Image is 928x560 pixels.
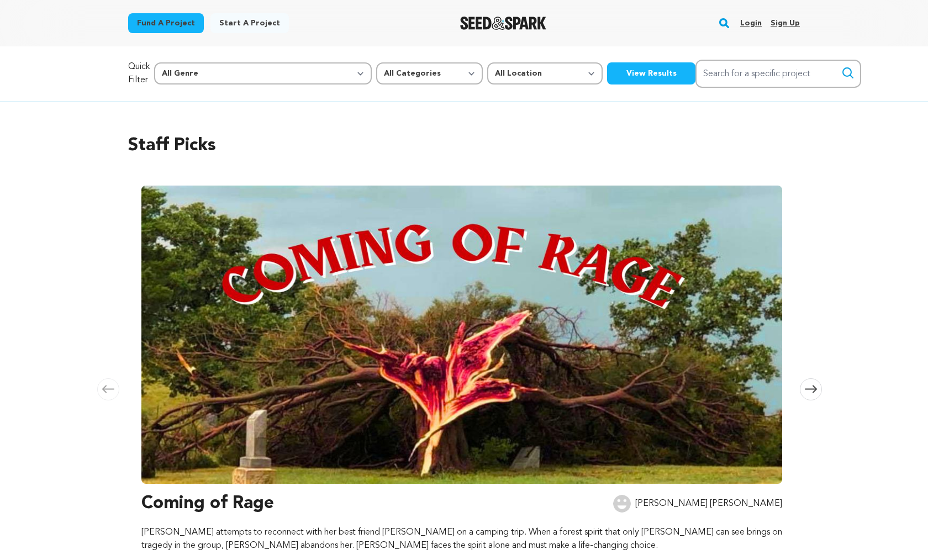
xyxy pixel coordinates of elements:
[128,60,150,87] p: Quick Filter
[460,17,547,30] img: Seed&Spark Logo Dark Mode
[141,186,782,484] img: Coming of Rage image
[607,62,695,84] button: View Results
[635,497,782,510] p: [PERSON_NAME] [PERSON_NAME]
[128,13,204,33] a: Fund a project
[613,495,631,513] img: user.png
[460,17,547,30] a: Seed&Spark Homepage
[141,490,274,517] h3: Coming of Rage
[771,14,800,32] a: Sign up
[128,133,800,159] h2: Staff Picks
[695,60,861,88] input: Search for a specific project
[141,526,782,552] p: [PERSON_NAME] attempts to reconnect with her best friend [PERSON_NAME] on a camping trip. When a ...
[210,13,289,33] a: Start a project
[740,14,762,32] a: Login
